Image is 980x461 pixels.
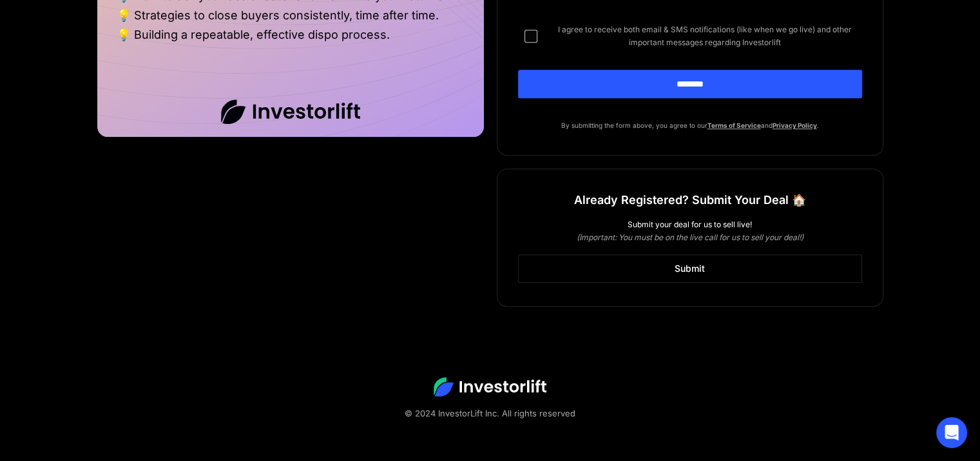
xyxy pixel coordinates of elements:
a: Privacy Policy [773,121,817,129]
p: By submitting the form above, you agree to our and . [518,119,862,132]
span: I agree to receive both email & SMS notifications (like when we go live) and other important mess... [548,23,862,49]
div: Submit your deal for us to sell live! [518,218,862,231]
li: 💡 Building a repeatable, effective dispo process. [117,28,465,41]
a: Submit [518,254,862,283]
a: Terms of Service [707,121,761,129]
li: 💡 Strategies to close buyers consistently, time after time. [117,9,465,28]
h1: Already Registered? Submit Your Deal 🏠 [574,189,806,212]
div: © 2024 InvestorLift Inc. All rights reserved [52,407,928,420]
em: (Important: You must be on the live call for us to sell your deal!) [577,232,803,242]
div: Open Intercom Messenger [936,417,967,448]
